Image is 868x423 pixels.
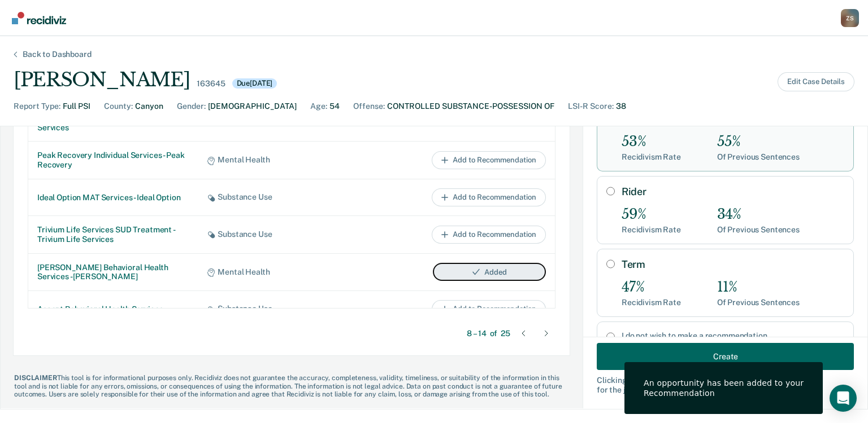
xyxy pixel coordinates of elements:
[841,9,859,27] button: Profile dropdown button
[432,300,546,318] button: Add to Recommendation
[37,263,189,282] div: [PERSON_NAME] Behavioral Health Services - [PERSON_NAME]
[597,343,854,371] button: Create
[467,329,510,338] div: 8 – 14 25
[717,298,800,307] div: Of Previous Sentences
[622,280,681,296] div: 47%
[207,192,357,202] div: Substance Use
[207,267,357,277] div: Mental Health
[841,9,859,27] div: Z S
[622,225,681,235] div: Recidivism Rate
[135,100,163,112] div: Canyon
[14,374,57,382] span: DISCLAIMER
[207,230,357,239] div: Substance Use
[778,72,854,91] button: Edit Case Details
[197,79,225,89] div: 163645
[207,304,357,314] div: Substance Use
[432,188,546,206] button: Add to Recommendation
[177,100,206,112] div: Gender :
[432,226,546,244] button: Add to Recommendation
[830,385,857,412] div: Open Intercom Messenger
[616,100,626,112] div: 38
[37,151,189,170] div: Peak Recovery Individual Services - Peak Recovery
[717,134,800,150] div: 55%
[432,151,546,169] button: Add to Recommendation
[9,50,105,59] div: Back to Dashboard
[104,100,133,112] div: County :
[14,68,190,91] div: [PERSON_NAME]
[310,100,327,112] div: Age :
[622,298,681,307] div: Recidivism Rate
[329,100,340,112] div: 54
[208,100,297,112] div: [DEMOGRAPHIC_DATA]
[717,152,800,162] div: Of Previous Sentences
[37,225,189,244] div: Trivium Life Services SUD Treatment - Trivium Life Services
[644,378,804,398] div: An opportunity has been added to your Recommendation
[207,155,357,165] div: Mental Health
[622,331,844,341] label: I do not wish to make a recommendation
[622,206,681,223] div: 59%
[490,329,498,338] span: of
[622,258,844,271] label: Term
[717,206,800,223] div: 34%
[717,225,800,235] div: Of Previous Sentences
[622,134,681,150] div: 53%
[717,280,800,296] div: 11%
[568,100,614,112] div: LSI-R Score :
[597,376,854,395] div: Clicking " Create " will generate a downloadable report for the judge.
[37,193,189,202] div: Ideal Option MAT Services - Ideal Option
[14,100,60,112] div: Report Type :
[387,100,554,112] div: CONTROLLED SUBSTANCE-POSSESSION OF
[37,305,189,314] div: Ascent Behavioral Health Services
[433,263,546,281] button: Added
[622,152,681,162] div: Recidivism Rate
[622,186,844,198] label: Rider
[232,78,277,89] div: Due [DATE]
[353,100,385,112] div: Offense :
[63,100,90,112] div: Full PSI
[12,12,66,24] img: Recidiviz
[1,374,583,398] div: This tool is for informational purposes only. Recidiviz does not guarantee the accuracy, complete...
